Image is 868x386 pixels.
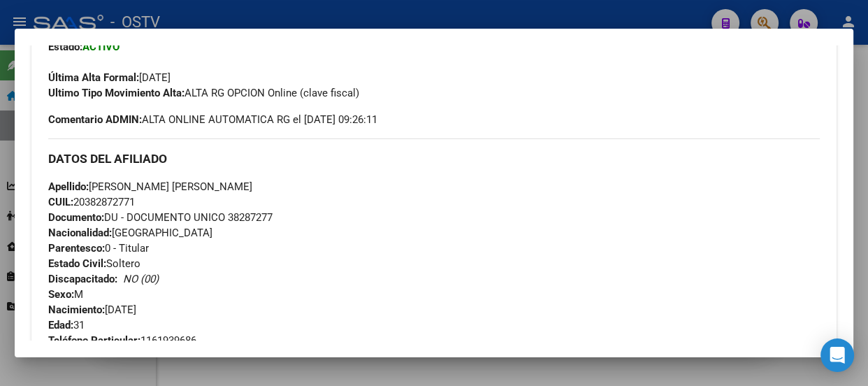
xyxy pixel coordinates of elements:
[82,41,120,53] strong: ACTIVO
[48,196,73,208] strong: CUIL:
[48,71,139,84] strong: Última Alta Formal:
[48,273,117,285] strong: Discapacitado:
[48,242,105,255] strong: Parentesco:
[48,196,135,208] span: 20382872771
[48,257,140,270] span: Soltero
[48,242,149,255] span: 0 - Titular
[48,288,74,301] strong: Sexo:
[48,288,83,301] span: M
[48,41,82,53] strong: Estado:
[48,319,73,331] strong: Edad:
[48,334,140,347] strong: Teléfono Particular:
[48,211,273,224] span: DU - DOCUMENTO UNICO 38287277
[48,227,112,239] strong: Nacionalidad:
[48,151,820,166] h3: DATOS DEL AFILIADO
[48,334,196,347] span: 1161939686
[48,303,105,316] strong: Nacimiento:
[48,87,359,99] span: ALTA RG OPCION Online (clave fiscal)
[48,180,89,193] strong: Apellido:
[123,273,159,285] i: NO (00)
[48,71,171,84] span: [DATE]
[48,227,212,239] span: [GEOGRAPHIC_DATA]
[48,303,136,316] span: [DATE]
[48,112,377,127] span: ALTA ONLINE AUTOMATICA RG el [DATE] 09:26:11
[48,180,252,193] span: [PERSON_NAME] [PERSON_NAME]
[48,211,104,224] strong: Documento:
[48,319,85,331] span: 31
[48,87,185,99] strong: Ultimo Tipo Movimiento Alta:
[48,113,142,126] strong: Comentario ADMIN:
[48,257,106,270] strong: Estado Civil:
[820,338,854,372] div: Open Intercom Messenger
